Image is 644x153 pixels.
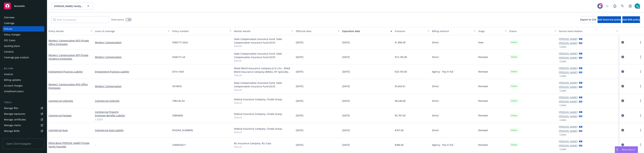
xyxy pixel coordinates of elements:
[172,29,228,33] div: Policy number
[94,27,171,35] button: Lines of coverage
[432,84,439,88] span: Direct
[111,18,124,21] span: Show inactive
[627,3,634,9] a: Switch app
[342,143,350,147] span: [DATE]
[4,128,20,134] div: Manage BORs
[559,129,578,133] a: [PERSON_NAME]
[3,128,44,134] a: Manage BORs
[511,129,517,132] span: Active
[580,16,596,23] button: Export to CSV
[559,46,566,48] button: 1 more
[233,27,294,35] button: Market details
[432,70,453,73] span: Agency - Pay in full
[639,55,643,59] a: more
[3,77,44,83] a: Billing updates
[395,128,404,132] span: $767.00
[234,81,293,88] div: State Compensation Insurance Fund, State Compensation Insurance Fund (SCIF)
[622,16,640,23] button: Add BOR policy
[3,138,44,149] span: Open Client Navigator
[478,114,488,117] span: Renewal
[3,111,44,117] a: Manage exposures
[559,96,578,99] a: [PERSON_NAME]
[234,98,293,101] div: Federal Insurance Company, Chubb Group
[511,85,517,88] span: Active
[95,99,170,103] a: Commercial Umbrella
[600,3,603,6] div: 99+
[559,71,578,74] a: [PERSON_NAME]
[4,89,24,94] div: Installment plans
[234,59,293,62] span: Show all
[432,55,439,59] span: Direct
[3,26,44,32] a: Policies
[639,114,643,118] a: more
[639,143,643,147] a: more
[4,20,14,26] div: Coverage
[3,67,44,70] div: Billing
[95,84,170,88] a: Workers' Compensation
[559,119,566,121] button: 1 more
[639,40,643,44] a: more
[395,29,425,33] div: Premium
[48,99,73,102] a: Commercial Umbrella
[95,41,170,44] a: Workers' Compensation
[296,128,303,132] span: [DATE]
[234,37,293,44] div: State Compensation Insurance Fund, State Compensation Insurance Fund (SCIF)
[559,52,578,55] a: [PERSON_NAME]
[559,56,578,59] a: [PERSON_NAME]
[234,44,293,47] span: Show all
[48,129,68,132] a: Commercial Auto
[598,16,621,23] button: Add historical policy
[635,3,640,9] img: photo
[3,55,44,60] a: Coverage gap analysis
[342,70,350,73] span: [DATE]
[234,130,293,133] span: Show all
[559,60,566,62] button: 1 more
[432,143,453,147] span: Agency - Pay in full
[4,105,18,111] div: Manage files
[621,70,625,74] a: circleInformation
[432,114,439,117] span: Direct
[3,43,44,49] a: Quoting plans
[559,100,578,103] a: [PERSON_NAME]
[234,67,293,74] div: Allied World Assurance Company (U.S.) Inc., Allied World Assurance Company (AWAC), RT Specialty I...
[598,18,621,21] span: Add historical policy
[95,29,166,33] div: Lines of coverage
[234,101,293,104] span: Show all
[559,110,578,114] a: [PERSON_NAME]
[431,27,477,35] button: Billing method
[639,84,643,88] a: more
[395,114,406,117] span: $5,707.00
[604,3,610,9] a: Start snowing
[234,112,293,116] div: Federal Insurance Company, Chubb Group
[95,110,170,114] a: Commercial Property
[48,141,89,148] a: ERISA Bond
[559,81,578,84] a: [PERSON_NAME]
[234,29,289,33] div: Market details
[622,148,635,151] span: Nova Assist
[294,27,341,35] button: Effective date
[395,70,407,73] span: $24,183.00
[342,29,388,33] div: Expiration date
[48,141,89,148] span: - [PERSON_NAME] Private Family Foundati
[296,114,303,117] span: [DATE]
[478,29,503,33] div: Stage
[234,52,293,59] div: State Compensation Insurance Fund, State Compensation Insurance Fund (SCIF)
[559,41,578,45] a: [PERSON_NAME]
[4,77,21,83] div: Billing updates
[478,128,488,132] span: Renewal
[3,49,44,54] a: Contacts
[95,70,170,73] a: Employment Practices Liability
[559,115,578,118] a: [PERSON_NAME]
[639,128,643,132] a: more
[234,145,293,148] span: Show all
[478,84,488,88] span: Renewal
[395,143,404,147] span: $386.00
[4,83,23,88] div: Account charges
[3,32,44,37] a: Policy changes
[342,84,350,88] span: [DATE]
[509,29,552,33] div: Status
[4,32,20,37] div: Policy changes
[559,104,566,106] button: 1 more
[172,143,186,147] span: LFM0032611
[621,114,625,118] a: circleInformation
